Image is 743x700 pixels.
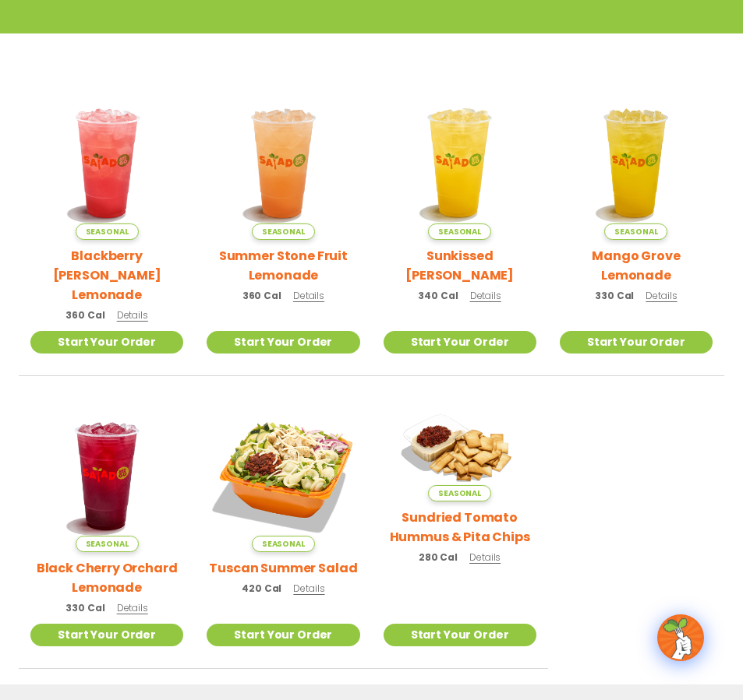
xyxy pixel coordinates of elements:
[207,246,359,285] h2: Summer Stone Fruit Lemonade
[384,624,536,646] a: Start Your Order
[560,86,713,239] img: Product photo for Mango Grove Lemonade
[293,289,324,302] span: Details
[207,399,359,552] img: Product photo for Tuscan Summer Salad
[207,624,359,646] a: Start Your Order
[428,223,491,240] span: Seasonal
[30,331,183,354] a: Start Your Order
[30,246,183,304] h2: Blackberry [PERSON_NAME] Lemonade
[418,289,458,303] span: 340 Cal
[252,536,315,552] span: Seasonal
[242,582,281,596] span: 420 Cal
[30,558,183,597] h2: Black Cherry Orchard Lemonade
[30,86,183,239] img: Product photo for Blackberry Bramble Lemonade
[209,558,357,578] h2: Tuscan Summer Salad
[30,624,183,646] a: Start Your Order
[469,551,501,564] span: Details
[560,246,713,285] h2: Mango Grove Lemonade
[76,536,139,552] span: Seasonal
[293,582,324,595] span: Details
[646,289,677,302] span: Details
[604,223,667,240] span: Seasonal
[117,601,148,614] span: Details
[76,223,139,240] span: Seasonal
[384,331,536,354] a: Start Your Order
[252,223,315,240] span: Seasonal
[384,399,536,501] img: Product photo for Sundried Tomato Hummus & Pita Chips
[207,331,359,354] a: Start Your Order
[659,616,702,660] img: wpChatIcon
[65,601,104,615] span: 330 Cal
[470,289,501,302] span: Details
[30,399,183,552] img: Product photo for Black Cherry Orchard Lemonade
[384,86,536,239] img: Product photo for Sunkissed Yuzu Lemonade
[65,308,104,322] span: 360 Cal
[384,246,536,285] h2: Sunkissed [PERSON_NAME]
[428,485,491,501] span: Seasonal
[384,508,536,547] h2: Sundried Tomato Hummus & Pita Chips
[560,331,713,354] a: Start Your Order
[207,86,359,239] img: Product photo for Summer Stone Fruit Lemonade
[242,289,281,303] span: 360 Cal
[595,289,634,303] span: 330 Cal
[419,551,458,565] span: 280 Cal
[117,308,148,322] span: Details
